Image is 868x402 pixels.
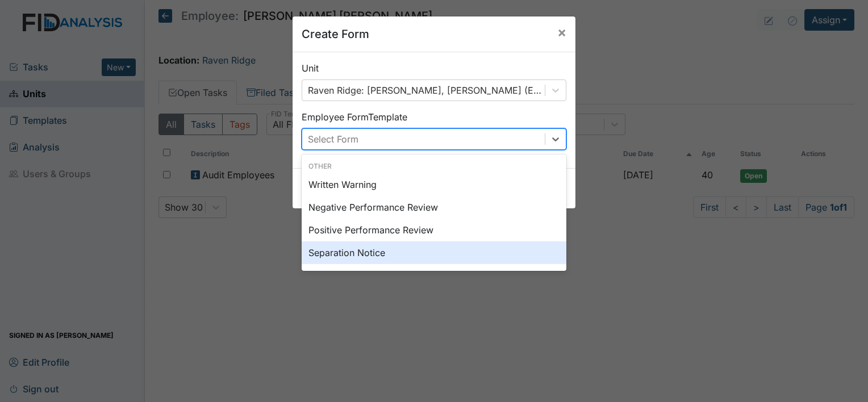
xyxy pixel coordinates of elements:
div: Written Warning [302,173,566,196]
span: × [557,24,566,40]
div: Separation Notice [302,241,566,264]
div: Other [302,161,566,171]
div: Select Form [308,132,358,146]
label: Employee Form Template [302,110,407,124]
h5: Create Form [302,26,369,43]
div: Raven Ridge: [PERSON_NAME], [PERSON_NAME] (Employee) [308,83,546,97]
div: Positive Performance Review [302,219,566,241]
div: Negative Performance Review [302,196,566,219]
label: Unit [302,61,319,75]
button: Close [548,16,575,48]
